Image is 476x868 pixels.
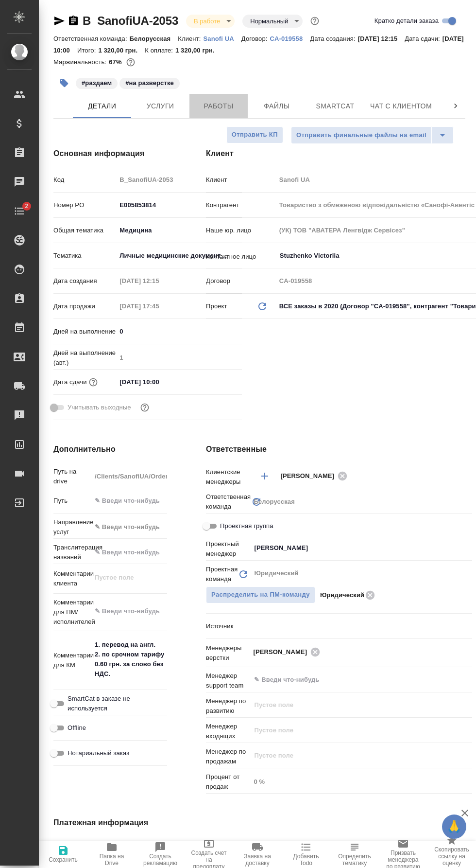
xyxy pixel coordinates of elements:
p: Путь на drive [53,467,91,486]
p: CA-019558 [270,35,310,42]
button: Open [467,547,469,549]
h4: Клиент [206,148,472,159]
p: Дата сдачи: [405,35,442,42]
span: Заявка на доставку [239,853,276,867]
span: В заказе уже есть ответственный ПМ или ПМ группа [206,586,315,603]
span: Папка на Drive [93,853,130,867]
button: Заявка на доставку [233,841,282,868]
span: Распределить на ПМ-команду [211,589,310,601]
a: CA-019558 [270,34,310,42]
span: Нотариальный заказ [68,748,129,758]
button: Отправить КП [226,126,283,143]
textarea: 1. перевод на англ. 2. по срочном тарифу 0.60 грн. за слово без НДС. [91,637,167,682]
p: 67% [109,58,124,66]
p: Дата сдачи [53,377,87,387]
button: Скопировать ссылку [68,15,79,27]
p: Проектная команда [206,565,238,584]
input: ✎ Введи что-нибудь [91,545,167,559]
h4: Платежная информация [53,817,320,829]
button: Open [467,651,469,653]
span: раздаем [75,78,119,87]
p: Транслитерация названий [53,543,91,562]
input: Пустое поле [253,725,449,736]
p: Юридический [320,590,364,600]
div: ✎ Введи что-нибудь [91,519,179,535]
div: ​ [250,618,472,635]
p: Менеджер по развитию [206,696,250,716]
p: Менеджеры верстки [206,643,250,663]
h4: Ответственные [206,443,472,455]
button: В работе [191,17,223,25]
span: [PERSON_NAME] [280,471,340,481]
span: Создать рекламацию [142,853,179,867]
p: Белорусская [130,35,178,42]
input: Пустое поле [116,351,242,365]
div: [PERSON_NAME] [280,470,350,482]
button: Создать рекламацию [136,841,185,868]
button: Доп статусы указывают на важность/срочность заказа [308,15,321,27]
p: Менеджер по продажам [206,747,250,766]
p: Договор [206,276,276,286]
p: Клиент: [178,35,203,42]
input: Пустое поле [253,750,449,762]
button: Скопировать ссылку для ЯМессенджера [53,15,65,27]
div: Белорусская [250,494,472,510]
p: Sanofi UA [203,35,241,42]
button: Создать счет на предоплату [185,841,233,868]
input: ✎ Введи что-нибудь [91,494,167,508]
input: Пустое поле [116,274,201,288]
button: Выбери, если сб и вс нужно считать рабочими днями для выполнения заказа. [138,401,151,414]
div: Личные медицинские документы (справки, эпикризы) [116,248,242,264]
p: Путь [53,496,91,506]
input: Пустое поле [250,775,472,789]
span: [PERSON_NAME] [253,647,313,657]
button: Сохранить [39,841,87,868]
a: 2 [2,199,36,223]
p: К оплате: [145,47,175,54]
p: Источник [206,621,250,631]
p: [DATE] 12:15 [358,35,405,42]
span: Offline [68,723,86,733]
span: Файлы [254,100,300,112]
span: Кратко детали заказа [374,16,439,26]
div: ✎ Введи что-нибудь [95,522,168,532]
span: 🙏 [446,816,462,837]
p: Комментарии клиента [53,569,91,588]
p: Дата продажи [53,301,116,311]
span: Отправить финальные файлы на email [296,130,426,141]
button: Отправить финальные файлы на email [291,126,432,144]
p: Код [53,175,116,185]
p: Дата создания [53,276,116,286]
span: Smartcat [312,100,358,112]
span: Услуги [137,100,184,112]
p: Ответственная команда [206,492,251,512]
button: Призвать менеджера по развитию [379,841,427,868]
button: Скопировать ссылку на оценку заказа [427,841,476,868]
button: Добавить менеджера [253,464,276,488]
p: 1 320,00 грн. [98,47,145,54]
span: Проектная группа [220,521,273,531]
input: Пустое поле [116,173,242,187]
a: B_SanofiUA-2053 [83,14,178,27]
p: Тематика [53,251,116,261]
p: Комментарии для ПМ/исполнителей [53,598,91,627]
button: Если добавить услуги и заполнить их объемом, то дата рассчитается автоматически [87,376,100,389]
p: Проект [206,301,227,311]
p: Проектный менеджер [206,539,250,559]
span: Чат с клиентом [370,100,432,112]
span: Определить тематику [336,853,373,867]
p: Итого: [77,47,98,54]
h4: Основная информация [53,148,167,159]
p: Дней на выполнение (авт.) [53,348,116,368]
p: Маржинальность: [53,58,109,66]
p: 1 320,00 грн. [175,47,222,54]
span: 2 [19,201,34,211]
span: Детали [79,100,125,112]
p: Договор: [241,35,270,42]
button: Добавить Todo [282,841,330,868]
p: #раздаем [82,78,112,88]
a: Sanofi UA [203,34,241,42]
span: SmartCat в заказе не используется [68,694,160,713]
span: на разверстке [119,78,181,87]
p: #на разверстке [125,78,174,88]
